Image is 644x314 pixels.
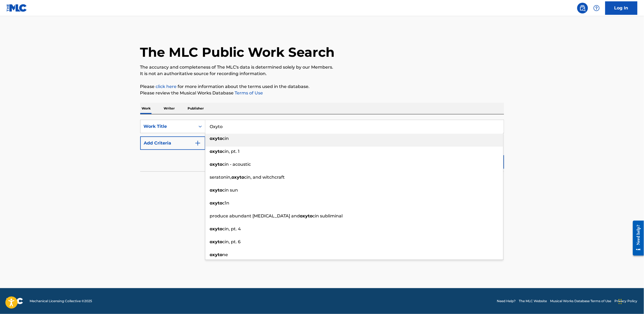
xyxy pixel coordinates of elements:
[223,200,230,206] span: c1n
[140,44,335,60] h1: The MLC Public Work Search
[144,123,192,130] div: Work Title
[210,162,223,167] strong: oxyto
[223,226,241,231] span: cin, pt. 4
[210,136,223,141] strong: oxyto
[223,252,228,257] span: ne
[140,70,504,77] p: It is not an authoritative source for recording information.
[232,175,244,180] strong: oxyto
[30,299,92,304] span: Mechanical Licensing Collective © 2025
[140,83,504,90] p: Please for more information about the terms used in the database.
[186,103,206,114] p: Publisher
[593,5,600,11] img: help
[223,149,240,154] span: cin, pt. 1
[195,140,201,146] img: 9d2ae6d4665cec9f34b9.svg
[210,175,232,180] span: seratonin,
[617,288,644,314] iframe: Chat Widget
[223,162,251,167] span: cin - acoustic
[210,239,223,244] strong: oxyto
[591,3,602,13] div: Help
[519,299,547,304] a: The MLC Website
[210,200,223,206] strong: oxyto
[210,213,300,218] span: produce abundant [MEDICAL_DATA] and
[140,64,504,70] p: The accuracy and completeness of The MLC's data is determined solely by our Members.
[577,3,588,13] a: Public Search
[223,136,229,141] span: cin
[223,239,241,244] span: cin, pt. 6
[313,213,343,218] span: cin subliminal
[234,90,263,96] a: Terms of Use
[210,252,223,257] strong: oxyto
[162,103,177,114] p: Writer
[223,188,238,193] span: cin sun
[497,299,516,304] a: Need Help?
[579,5,586,11] img: search
[210,149,223,154] strong: oxyto
[629,216,644,260] iframe: Resource Center
[140,90,504,96] p: Please review the Musical Works Database
[550,299,611,304] a: Musical Works Database Terms of Use
[615,299,638,304] a: Privacy Policy
[300,213,313,218] strong: oxyto
[619,294,622,310] div: Drag
[156,84,177,89] a: click here
[140,120,504,171] form: Search Form
[6,298,23,304] img: logo
[210,226,223,231] strong: oxyto
[605,1,638,15] a: Log In
[244,175,285,180] span: cin, and witchcraft
[6,4,27,12] img: MLC Logo
[210,188,223,193] strong: oxyto
[140,136,205,150] button: Add Criteria
[140,103,153,114] p: Work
